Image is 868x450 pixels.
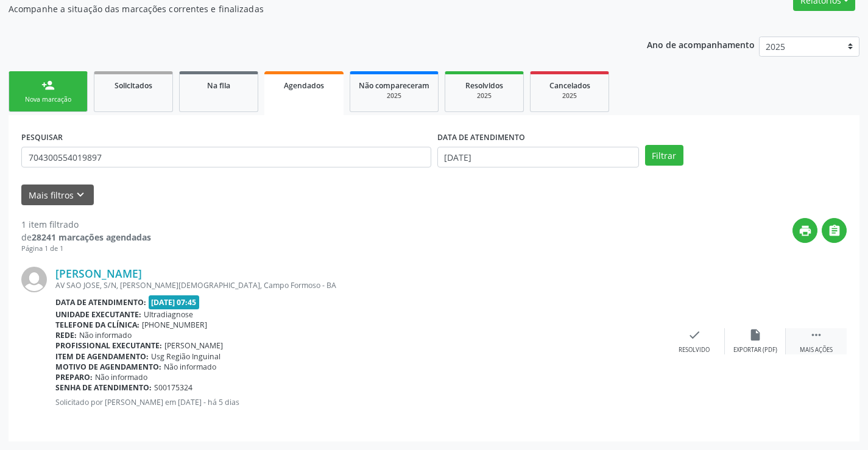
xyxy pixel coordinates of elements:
[284,80,324,91] span: Agendados
[149,295,200,309] span: [DATE] 07:45
[437,147,639,167] input: Selecione um intervalo
[749,328,762,342] i: insert_drive_file
[55,351,149,362] b: Item de agendamento:
[549,80,590,91] span: Cancelados
[55,297,146,308] b: Data de atendimento:
[828,224,841,237] i: 
[21,218,151,231] div: 1 item filtrado
[359,80,429,91] span: Não compareceram
[207,80,230,91] span: Na fila
[55,397,664,407] p: Solicitado por [PERSON_NAME] em [DATE] - há 5 dias
[810,328,823,342] i: 
[142,320,207,330] span: [PHONE_NUMBER]
[151,351,221,362] span: Usg Região Inguinal
[154,382,192,393] span: S00175324
[792,218,817,243] button: print
[645,145,683,166] button: Filtrar
[21,147,431,167] input: Nome, CNS
[647,37,755,52] p: Ano de acompanhamento
[55,382,152,393] b: Senha de atendimento:
[32,231,151,243] strong: 28241 marcações agendadas
[74,188,87,202] i: keyboard_arrow_down
[18,95,79,104] div: Nova marcação
[9,2,604,15] p: Acompanhe a situação das marcações correntes e finalizadas
[144,309,193,320] span: Ultradiagnose
[465,80,503,91] span: Resolvidos
[359,91,429,100] div: 2025
[800,346,833,354] div: Mais ações
[539,91,600,100] div: 2025
[55,372,93,382] b: Preparo:
[41,79,55,92] div: person_add
[164,362,216,372] span: Não informado
[164,340,223,351] span: [PERSON_NAME]
[115,80,152,91] span: Solicitados
[21,267,47,292] img: img
[733,346,777,354] div: Exportar (PDF)
[55,362,161,372] b: Motivo de agendamento:
[79,330,132,340] span: Não informado
[21,244,151,254] div: Página 1 de 1
[55,309,141,320] b: Unidade executante:
[437,128,525,147] label: DATA DE ATENDIMENTO
[55,340,162,351] b: Profissional executante:
[55,267,142,280] a: [PERSON_NAME]
[55,330,77,340] b: Rede:
[21,231,151,244] div: de
[454,91,515,100] div: 2025
[55,280,664,290] div: AV SAO JOSE, S/N, [PERSON_NAME][DEMOGRAPHIC_DATA], Campo Formoso - BA
[822,218,847,243] button: 
[21,185,94,206] button: Mais filtroskeyboard_arrow_down
[679,346,710,354] div: Resolvido
[95,372,147,382] span: Não informado
[55,320,139,330] b: Telefone da clínica:
[799,224,812,237] i: print
[688,328,701,342] i: check
[21,128,63,147] label: PESQUISAR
